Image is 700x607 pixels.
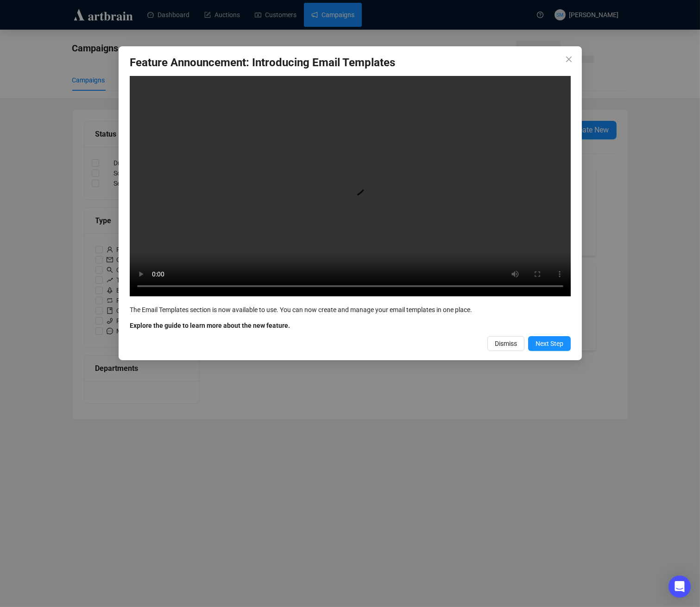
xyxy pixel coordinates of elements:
[561,52,576,67] button: Close
[130,305,571,315] div: The Email Templates section is now available to use. You can now create and manage your email tem...
[130,322,290,329] b: Explore the guide to learn more about the new feature.
[130,56,571,70] h3: Feature Announcement: Introducing Email Templates
[536,338,563,349] span: Next Step
[495,338,517,349] span: Dismiss
[528,336,571,351] button: Next Step
[565,56,573,63] span: close
[130,76,571,296] video: Your browser does not support the video tag.
[487,336,524,351] button: Dismiss
[668,576,691,598] div: Open Intercom Messenger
